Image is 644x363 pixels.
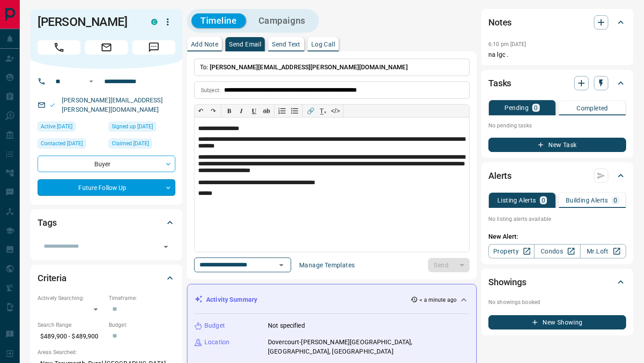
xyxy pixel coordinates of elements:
p: Add Note [191,41,218,47]
button: 𝑰 [235,105,248,117]
div: Activity Summary< a minute ago [195,291,469,308]
span: Claimed [DATE] [112,139,149,148]
button: 𝐔 [248,105,260,117]
p: Building Alerts [566,197,608,203]
p: Location [204,338,229,347]
h2: Notes [488,15,512,30]
div: Thu Nov 21 2024 [38,139,104,151]
button: ↶ [195,105,207,117]
button: Manage Templates [294,258,360,272]
button: 🔗 [304,105,317,117]
p: 0 [542,197,545,203]
button: New Showing [488,315,626,329]
button: Numbered list [276,105,288,117]
span: Active [DATE] [41,122,72,131]
span: Signed up [DATE] [112,122,153,131]
div: Showings [488,271,626,293]
div: Buyer [38,156,175,172]
button: Open [86,76,97,87]
p: Dovercourt-[PERSON_NAME][GEOGRAPHIC_DATA], [GEOGRAPHIC_DATA], [GEOGRAPHIC_DATA] [268,338,469,356]
p: Completed [576,105,608,111]
p: Areas Searched: [38,348,175,356]
div: Tue Sep 24 2024 [109,139,175,151]
div: Sun May 19 2019 [109,122,175,134]
div: Tasks [488,72,626,94]
span: Email [85,40,128,55]
p: Actively Searching: [38,294,104,302]
a: Property [488,244,534,258]
button: Bullet list [288,105,301,117]
h2: Criteria [38,271,67,285]
h2: Alerts [488,169,512,183]
svg: Email Valid [49,102,55,108]
p: Budget [204,321,225,330]
s: ab [263,107,270,114]
p: $489,900 - $489,900 [38,329,104,344]
button: Open [160,241,172,253]
button: 𝐁 [223,105,235,117]
h2: Showings [488,275,526,289]
p: To: [194,59,470,76]
p: No listing alerts available [488,215,626,223]
a: [PERSON_NAME][EMAIL_ADDRESS][PERSON_NAME][DOMAIN_NAME] [62,97,163,113]
div: split button [428,258,470,272]
p: No pending tasks [488,119,626,132]
span: Contacted [DATE] [41,139,83,148]
p: No showings booked [488,298,626,306]
div: Future Follow Up [38,179,175,196]
div: Tags [38,212,175,233]
button: T̲ₓ [317,105,329,117]
p: Timeframe: [109,294,175,302]
p: Activity Summary [206,295,257,304]
a: Condos [534,244,580,258]
span: [PERSON_NAME][EMAIL_ADDRESS][PERSON_NAME][DOMAIN_NAME] [210,63,408,71]
h2: Tasks [488,76,511,90]
span: Message [132,40,175,55]
h2: Tags [38,215,56,230]
p: Subject: [201,86,220,94]
button: ↷ [207,105,220,117]
p: Search Range: [38,321,104,329]
h1: [PERSON_NAME] [38,15,138,29]
button: </> [329,105,342,117]
p: Not specified [268,321,305,330]
p: New Alert: [488,232,626,241]
p: Pending [504,105,529,111]
p: Log Call [311,41,335,47]
button: Timeline [191,13,246,28]
p: Send Email [229,41,261,47]
span: 𝐔 [252,107,256,114]
p: Listing Alerts [497,197,536,203]
span: Call [38,40,80,55]
button: New Task [488,138,626,152]
div: Thu Sep 12 2024 [38,122,104,134]
div: condos.ca [151,19,157,25]
p: 0 [614,197,617,203]
button: ab [260,105,273,117]
button: Campaigns [250,13,314,28]
p: 6:10 pm [DATE] [488,41,526,47]
div: Criteria [38,267,175,289]
p: na lgc . [488,50,626,59]
button: Open [275,259,288,271]
p: < a minute ago [419,296,457,304]
a: Mr.Loft [580,244,626,258]
div: Alerts [488,165,626,186]
p: Send Text [272,41,301,47]
p: 0 [534,105,538,111]
div: Notes [488,12,626,33]
p: Budget: [109,321,175,329]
